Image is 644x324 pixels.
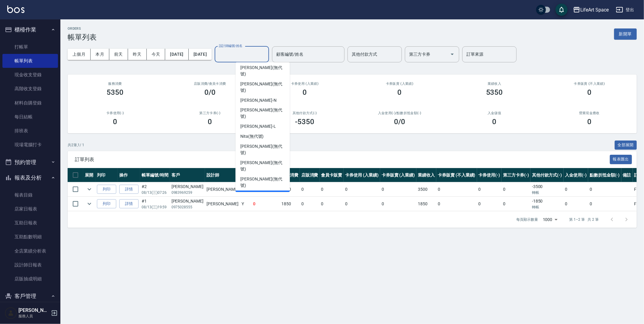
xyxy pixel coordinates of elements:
[436,168,477,182] th: 卡券販賣 (不入業績)
[501,182,530,197] td: 0
[320,182,344,197] td: 0
[5,307,17,319] img: Person
[2,244,58,258] a: 全店業績分析表
[416,168,436,182] th: 業績收入
[2,110,58,124] a: 每日結帳
[2,188,58,202] a: 報表目錄
[171,198,203,204] div: [PERSON_NAME]
[2,258,58,272] a: 設計師日報表
[128,49,147,60] button: 昨天
[119,199,139,209] a: 詳情
[320,197,344,211] td: 0
[587,88,591,97] h3: 0
[477,197,502,211] td: 0
[614,4,637,15] button: 登出
[252,197,280,211] td: 0
[580,6,609,14] div: LifeArt Space
[454,82,535,86] h2: 業績收入
[320,168,344,182] th: 會員卡販賣
[516,217,538,222] p: 每頁顯示數量
[2,170,58,186] button: 報表及分析
[68,33,97,41] h3: 帳單列表
[208,117,212,126] h3: 0
[549,111,630,115] h2: 營業現金應收
[532,190,562,195] p: 轉帳
[477,168,502,182] th: 卡券使用(-)
[344,182,380,197] td: 0
[140,197,170,211] td: #1
[501,197,530,211] td: 0
[588,168,621,182] th: 點數折抵金額(-)
[240,107,285,120] span: [PERSON_NAME] (無代號)
[2,40,58,54] a: 打帳單
[447,49,457,59] button: Open
[240,197,252,211] td: Y
[416,182,436,197] td: 3500
[18,313,49,319] p: 服務人員
[2,68,58,82] a: 現金收支登錄
[2,216,58,230] a: 互助日報表
[205,197,240,211] td: [PERSON_NAME]
[140,168,170,182] th: 帳單編號/時間
[189,49,212,60] button: [DATE]
[147,49,165,60] button: 今天
[240,97,277,104] span: [PERSON_NAME] -N
[142,190,168,195] p: 08/13 (三) 07:26
[240,64,285,77] span: [PERSON_NAME] (無代號)
[75,82,155,86] h3: 服務消費
[530,197,564,211] td: -1850
[83,168,95,182] th: 展開
[303,88,307,97] h3: 0
[68,142,84,148] p: 共 2 筆, 1 / 1
[556,4,568,16] button: save
[588,182,621,197] td: 0
[240,124,276,130] span: [PERSON_NAME] -L
[240,81,285,94] span: [PERSON_NAME] (無代號)
[240,176,285,189] span: [PERSON_NAME] (無代號)
[171,190,203,195] p: 0983969259
[85,185,94,194] button: expand row
[359,111,440,115] h2: 入金使用(-) /點數折抵金額(-)
[2,230,58,244] a: 互助點數明細
[109,49,128,60] button: 前天
[380,197,417,211] td: 0
[300,168,320,182] th: 店販消費
[454,111,535,115] h2: 入金儲值
[75,157,610,163] span: 訂單列表
[75,111,155,115] h2: 卡券使用(-)
[380,182,417,197] td: 0
[85,199,94,208] button: expand row
[240,134,264,140] span: Nita (無代號)
[530,168,564,182] th: 其他付款方式(-)
[205,168,240,182] th: 設計師
[436,197,477,211] td: 0
[2,124,58,138] a: 排班表
[2,138,58,152] a: 現場電腦打卡
[2,82,58,96] a: 高階收支登錄
[571,4,611,16] button: LifeArt Space
[564,197,588,211] td: 0
[2,288,58,304] button: 客戶管理
[477,182,502,197] td: 0
[300,182,320,197] td: 0
[549,82,630,86] h2: 卡券販賣 (不入業績)
[398,88,402,97] h3: 0
[2,272,58,286] a: 店販抽成明細
[170,168,205,182] th: 客戶
[107,88,123,97] h3: 5350
[68,49,91,60] button: 上個月
[68,27,97,31] h2: ORDERS
[486,88,503,97] h3: 5350
[436,182,477,197] td: 0
[394,117,405,126] h3: 0 /0
[532,204,562,210] p: 轉帳
[97,199,116,209] button: 列印
[614,28,637,40] button: 新開單
[142,204,168,210] p: 08/13 (三) 19:59
[97,185,116,194] button: 列印
[530,182,564,197] td: -3500
[264,82,345,86] h2: 卡券使用 (入業績)
[359,82,440,86] h2: 卡券販賣 (入業績)
[615,141,637,150] button: 全部展開
[610,155,632,164] button: 報表匯出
